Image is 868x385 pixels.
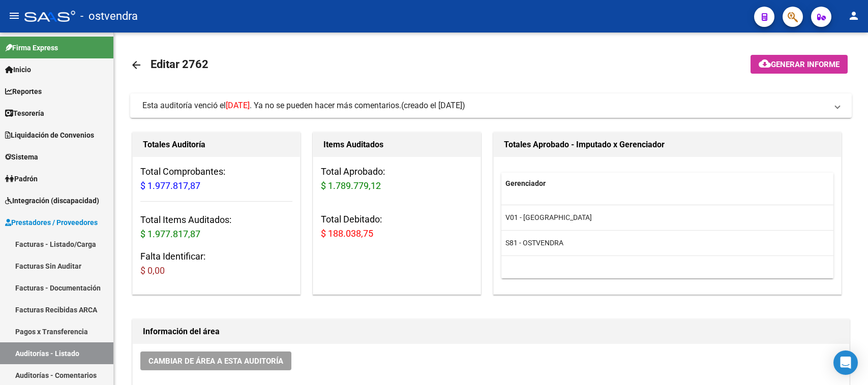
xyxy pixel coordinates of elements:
span: Gerenciador [505,179,546,187]
span: (creado el [DATE]) [401,100,465,111]
span: $ 1.977.817,87 [140,229,200,239]
div: Open Intercom Messenger [833,350,858,375]
span: Firma Express [5,42,58,53]
span: Cambiar de área a esta auditoría [148,357,283,366]
h3: Total Debitado: [321,212,473,241]
span: S81 - OSTVENDRA [505,239,563,247]
h3: Total Comprobantes: [140,165,292,193]
span: Reportes [5,86,42,97]
h3: Falta Identificar: [140,249,292,278]
span: [DATE] [226,101,250,110]
button: Cambiar de área a esta auditoría [140,351,291,370]
span: Sistema [5,151,38,163]
mat-icon: cloud_download [759,57,771,70]
span: V01 - [GEOGRAPHIC_DATA] [505,213,592,221]
span: Liquidación de Convenios [5,130,94,141]
mat-icon: person [848,10,860,22]
span: $ 188.038,75 [321,228,373,239]
span: $ 0,00 [140,265,165,276]
h1: Información del área [143,324,839,340]
span: Tesorería [5,108,44,119]
span: Padrón [5,173,38,184]
span: Esta auditoría venció el . Ya no se pueden hacer más comentarios. [142,101,401,110]
h3: Total Aprobado: [321,165,473,193]
span: Editar 2762 [151,58,208,71]
mat-icon: arrow_back [130,59,142,71]
mat-icon: menu [8,10,20,22]
h1: Totales Aprobado - Imputado x Gerenciador [504,137,831,153]
span: - ostvendra [80,5,138,27]
span: $ 1.789.779,12 [321,180,381,191]
button: Generar informe [751,55,848,74]
h1: Totales Auditoría [143,137,290,153]
h1: Items Auditados [323,137,470,153]
span: Prestadores / Proveedores [5,217,98,228]
h3: Total Items Auditados: [140,213,292,241]
span: Integración (discapacidad) [5,195,99,206]
span: Generar informe [771,60,840,69]
span: Inicio [5,64,31,75]
mat-expansion-panel-header: Esta auditoría venció el[DATE]. Ya no se pueden hacer más comentarios.(creado el [DATE]) [130,93,852,118]
span: $ 1.977.817,87 [140,180,200,191]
